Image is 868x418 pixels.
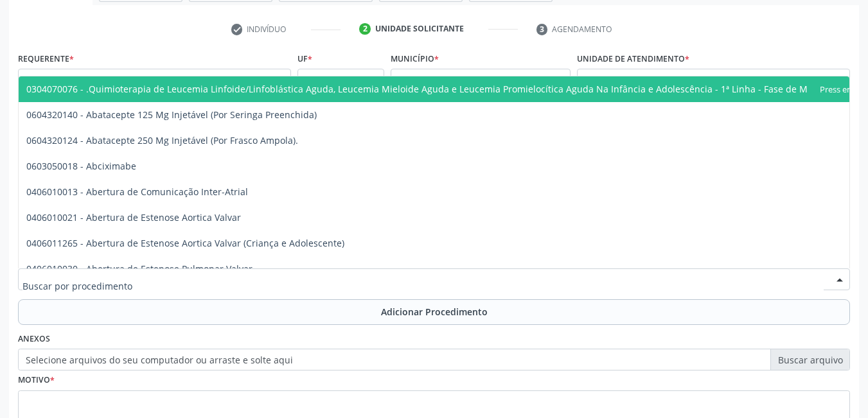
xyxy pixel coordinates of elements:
span: 0304070076 - .Quimioterapia de Leucemia Linfoide/Linfoblástica Aguda, Leucemia Mieloide Aguda e L... [26,83,853,95]
span: 0406010030 - Abertura de Estenose Pulmonar Valvar [26,263,252,275]
span: 0406011265 - Abertura de Estenose Aortica Valvar (Criança e Adolescente) [26,237,344,249]
label: UF [297,49,312,69]
label: Requerente [18,49,74,69]
span: Profissional de Saúde [22,73,265,86]
span: AL [302,73,358,86]
span: 0603050018 - Abciximabe [26,160,136,172]
span: [PERSON_NAME] [395,73,544,86]
label: Unidade de atendimento [577,49,689,69]
span: Unidade de Saude da Familia Ver [PERSON_NAME] [581,73,824,86]
span: 0604320140 - Abatacepte 125 Mg Injetável (Por Seringa Preenchida) [26,109,317,121]
span: 0406010013 - Abertura de Comunicação Inter-Atrial [26,186,248,198]
input: Buscar por procedimento [22,273,824,299]
label: Anexos [18,329,50,349]
label: Motivo [18,370,55,390]
span: 0406010021 - Abertura de Estenose Aortica Valvar [26,211,241,223]
button: Adicionar Procedimento [18,299,850,325]
div: 2 [359,23,371,35]
span: 0604320124 - Abatacepte 250 Mg Injetável (Por Frasco Ampola). [26,134,298,146]
span: Adicionar Procedimento [381,305,488,318]
div: Unidade solicitante [375,23,464,35]
label: Município [391,49,439,69]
